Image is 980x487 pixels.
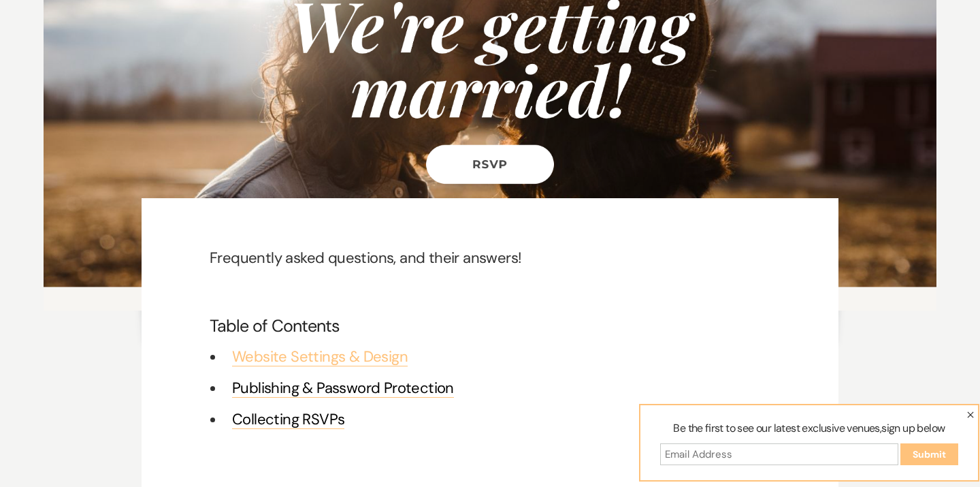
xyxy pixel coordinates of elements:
[232,347,408,366] a: Website Settings & Design
[881,421,945,435] span: sign up below
[232,409,344,429] a: Collecting RSVPs
[210,246,770,294] p: Frequently asked questions, and their answers!
[210,266,770,336] h3: Table of Contents
[660,443,898,465] input: Email Address
[649,420,970,443] label: Be the first to see our latest exclusive venues,
[900,443,958,465] input: Submit
[232,378,454,398] a: Publishing & Password Protection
